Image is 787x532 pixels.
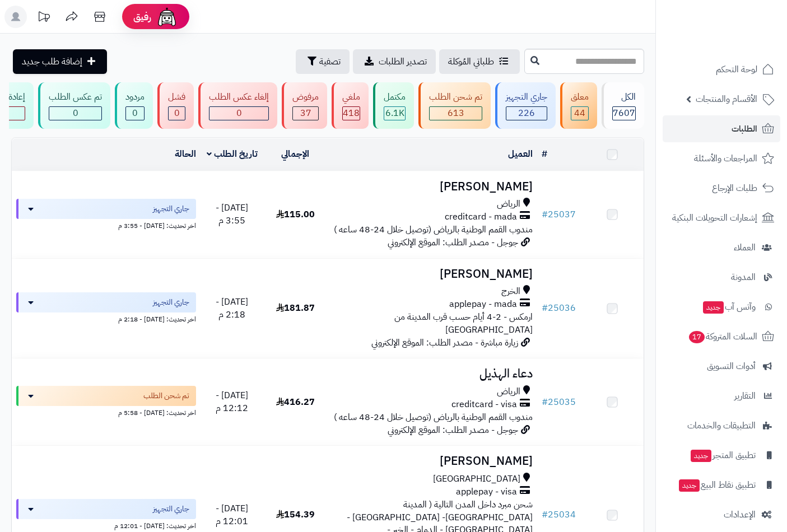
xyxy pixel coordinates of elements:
[439,49,520,74] a: طلباتي المُوكلة
[113,82,155,129] a: مردود 0
[518,106,535,120] span: 226
[689,331,705,343] span: 17
[542,208,548,221] span: #
[663,204,780,231] a: إشعارات التحويلات البنكية
[508,147,533,161] a: العميل
[216,201,248,227] span: [DATE] - 3:55 م
[497,385,520,398] span: الرياض
[712,180,757,196] span: طلبات الإرجاع
[449,298,517,311] span: applepay - mada
[678,477,756,493] span: تطبيق نقاط البيع
[216,295,248,321] span: [DATE] - 2:18 م
[156,6,178,28] img: ai-face.png
[379,55,427,68] span: تصدير الطلبات
[292,91,319,104] div: مرفوض
[155,82,196,129] a: فشل 0
[429,91,482,104] div: تم شحن الطلب
[506,91,547,104] div: جاري التجهيز
[30,6,58,31] a: تحديثات المنصة
[734,240,756,255] span: العملاء
[332,455,533,468] h3: [PERSON_NAME]
[574,106,585,120] span: 44
[332,180,533,193] h3: [PERSON_NAME]
[702,299,756,315] span: وآتس آب
[497,198,520,211] span: الرياض
[300,106,311,120] span: 37
[558,82,599,129] a: معلق 44
[493,82,558,129] a: جاري التجهيز 226
[707,358,756,374] span: أدوات التسويق
[732,121,757,137] span: الطلبات
[276,301,315,315] span: 181.87
[663,145,780,172] a: المراجعات والأسئلة
[319,55,341,68] span: تصفية
[688,329,757,344] span: السلات المتروكة
[342,91,360,104] div: ملغي
[334,223,533,236] span: مندوب القمم الوطنية بالرياض (توصيل خلال 24-48 ساعه )
[209,107,268,120] div: 0
[22,55,82,68] span: إضافة طلب جديد
[613,106,635,120] span: 7607
[236,106,242,120] span: 0
[126,107,144,120] div: 0
[388,236,518,249] span: جوجل - مصدر الطلب: الموقع الإلكتروني
[663,293,780,320] a: وآتس آبجديد
[696,91,757,107] span: الأقسام والمنتجات
[293,107,318,120] div: 37
[175,147,196,161] a: الحالة
[125,91,145,104] div: مردود
[430,107,482,120] div: 613
[329,82,371,129] a: ملغي 418
[49,107,101,120] div: 0
[174,106,180,120] span: 0
[209,91,269,104] div: إلغاء عكس الطلب
[663,382,780,409] a: التقارير
[16,312,196,324] div: اخر تحديث: [DATE] - 2:18 م
[334,410,533,424] span: مندوب القمم الوطنية بالرياض (توصيل خلال 24-48 ساعه )
[663,501,780,528] a: الإعدادات
[276,208,315,221] span: 115.00
[451,398,517,411] span: creditcard - visa
[663,412,780,439] a: التطبيقات والخدمات
[663,353,780,380] a: أدوات التسويق
[207,147,258,161] a: تاريخ الطلب
[343,106,360,120] span: 418
[153,503,189,515] span: جاري التجهيز
[169,107,185,120] div: 0
[663,175,780,202] a: طلبات الإرجاع
[711,30,776,54] img: logo-2.png
[599,82,646,129] a: الكل7607
[542,508,576,521] a: #25034
[663,234,780,261] a: العملاء
[663,56,780,83] a: لوحة التحكم
[168,91,185,104] div: فشل
[663,472,780,498] a: تطبيق نقاط البيعجديد
[133,10,151,24] span: رفيق
[612,91,636,104] div: الكل
[143,390,189,402] span: تم شحن الطلب
[16,519,196,531] div: اخر تحديث: [DATE] - 12:01 م
[663,323,780,350] a: السلات المتروكة17
[663,442,780,469] a: تطبيق المتجرجديد
[132,106,138,120] span: 0
[353,49,436,74] a: تصدير الطلبات
[679,479,700,492] span: جديد
[731,269,756,285] span: المدونة
[724,507,756,522] span: الإعدادات
[385,106,404,120] span: 6.1K
[384,91,406,104] div: مكتمل
[663,115,780,142] a: الطلبات
[433,473,520,486] span: [GEOGRAPHIC_DATA]
[448,55,494,68] span: طلباتي المُوكلة
[571,107,588,120] div: 44
[672,210,757,226] span: إشعارات التحويلات البنكية
[216,389,248,415] span: [DATE] - 12:12 م
[445,211,517,223] span: creditcard - mada
[16,219,196,231] div: اخر تحديث: [DATE] - 3:55 م
[448,106,464,120] span: 613
[343,107,360,120] div: 418
[690,447,756,463] span: تطبيق المتجر
[73,106,78,120] span: 0
[394,310,533,337] span: ارمكس - 2-4 أيام حسب قرب المدينة من [GEOGRAPHIC_DATA]
[416,82,493,129] a: تم شحن الطلب 613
